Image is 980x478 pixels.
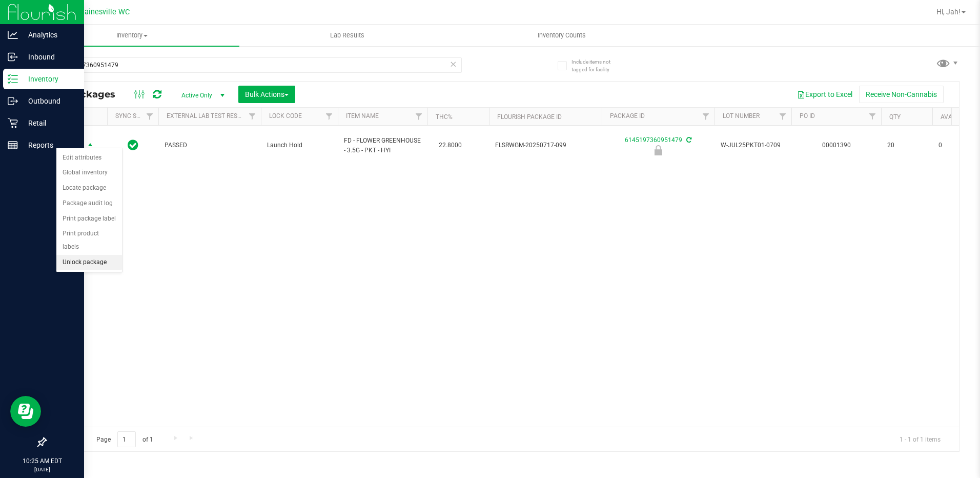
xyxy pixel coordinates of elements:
[8,140,18,150] inline-svg: Reports
[244,108,261,125] a: Filter
[610,112,645,120] a: Package ID
[25,31,239,40] span: Inventory
[10,396,41,427] iframe: Resource center
[56,255,122,270] li: Unlock package
[822,142,851,149] a: 00001390
[18,29,79,41] p: Analytics
[239,25,454,46] a: Lab Results
[53,89,126,100] span: All Packages
[267,141,332,150] span: Launch Hold
[434,138,467,153] span: 22.8000
[436,113,453,121] a: THC%
[79,8,130,16] span: Gainesville WC
[321,108,338,125] a: Filter
[938,141,977,150] span: 0
[495,141,596,150] span: FLSRWGM-20250717-099
[45,57,462,73] input: Search Package ID, Item Name, SKU, Lot or Part Number...
[8,30,18,40] inline-svg: Analytics
[723,112,760,120] a: Lot Number
[625,136,682,144] a: 6145197360951479
[56,181,122,196] li: Locate package
[56,211,122,227] li: Print package label
[941,113,971,121] a: Available
[316,31,378,40] span: Lab Results
[5,456,79,466] p: 10:25 AM EDT
[245,90,289,98] span: Bulk Actions
[8,96,18,106] inline-svg: Outbound
[18,117,79,129] p: Retail
[56,226,122,254] li: Print product labels
[497,113,562,121] a: Flourish Package ID
[571,58,623,73] span: Include items not tagged for facility
[936,8,961,16] span: Hi, Jah!
[18,73,79,85] p: Inventory
[117,431,136,447] input: 1
[141,108,158,125] a: Filter
[269,112,302,120] a: Lock Code
[859,86,944,103] button: Receive Non-Cannabis
[84,138,97,153] span: select
[721,141,785,150] span: W-JUL25PKT01-0709
[165,141,255,150] span: PASSED
[891,431,949,447] span: 1 - 1 of 1 items
[18,51,79,63] p: Inbound
[411,108,427,125] a: Filter
[889,113,901,121] a: Qty
[800,112,815,120] a: PO ID
[115,112,155,120] a: Sync Status
[25,25,239,46] a: Inventory
[18,139,79,151] p: Reports
[128,138,138,152] span: In Sync
[346,112,379,120] a: Item Name
[600,145,716,155] div: Launch Hold
[8,74,18,84] inline-svg: Inventory
[18,95,79,107] p: Outbound
[685,136,691,144] span: Sync from Compliance System
[167,112,247,120] a: External Lab Test Result
[8,52,18,62] inline-svg: Inbound
[774,108,791,125] a: Filter
[5,466,79,473] p: [DATE]
[8,118,18,128] inline-svg: Retail
[56,150,122,166] li: Edit attributes
[56,165,122,181] li: Global inventory
[524,31,600,40] span: Inventory Counts
[88,431,161,447] span: Page of 1
[455,25,669,46] a: Inventory Counts
[56,196,122,211] li: Package audit log
[450,57,457,71] span: Clear
[238,86,295,103] button: Bulk Actions
[887,141,926,150] span: 20
[698,108,714,125] a: Filter
[344,136,421,155] span: FD - FLOWER GREENHOUSE - 3.5G - PKT - HYI
[790,86,859,103] button: Export to Excel
[864,108,881,125] a: Filter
